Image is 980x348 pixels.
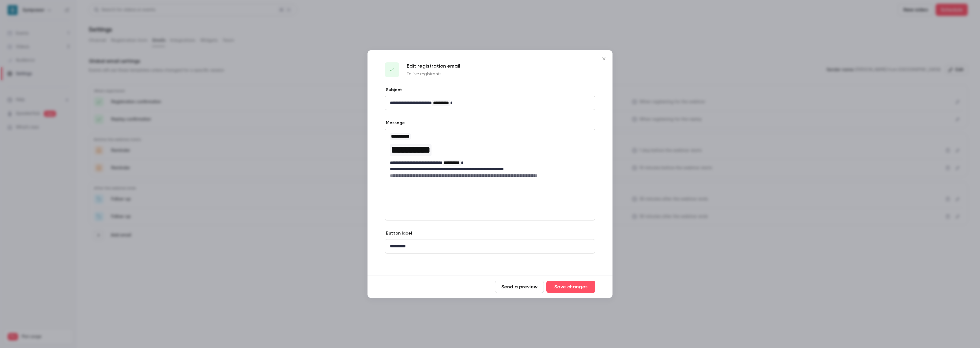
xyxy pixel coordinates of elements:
[565,87,573,94] code: {
[546,281,595,293] button: Save changes
[385,120,405,126] label: Message
[598,53,610,65] button: Close
[495,281,544,293] button: Send a preview
[385,239,595,253] div: editor
[385,230,412,236] label: Button label
[385,129,595,182] div: editor
[385,96,595,110] div: editor
[565,231,573,238] code: {
[407,62,460,70] p: Edit registration email
[407,71,460,77] p: To live registrants
[385,87,402,93] label: Subject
